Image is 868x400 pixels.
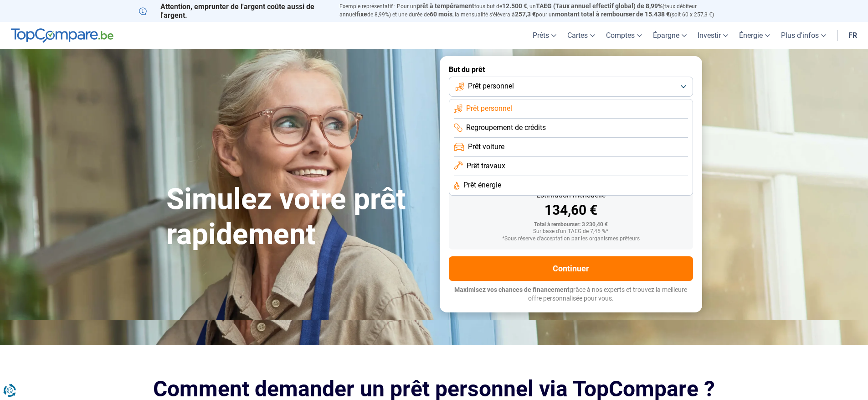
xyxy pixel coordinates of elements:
span: prêt à tempérament [416,2,474,10]
button: Prêt personnel [449,77,693,97]
div: Sur base d'un TAEG de 7,45 %* [456,229,686,235]
a: Énergie [734,22,776,49]
span: Prêt voiture [468,142,504,152]
span: Prêt travaux [467,161,505,171]
label: But du prêt [449,65,693,74]
span: Prêt personnel [468,81,514,91]
a: Plus d'infos [776,22,832,49]
span: 12.500 € [502,2,527,10]
div: Total à rembourser: 3 230,40 € [456,222,686,228]
p: grâce à nos experts et trouvez la meilleure offre personnalisée pour vous. [449,286,693,303]
p: Attention, emprunter de l'argent coûte aussi de l'argent. [139,2,329,20]
a: Investir [692,22,734,49]
span: Maximisez vos chances de financement [454,286,570,293]
h1: Simulez votre prêt rapidement [166,182,429,252]
div: *Sous réserve d'acceptation par les organismes prêteurs [456,236,686,242]
span: fixe [356,10,367,18]
span: Regroupement de crédits [466,123,546,133]
a: fr [843,22,863,49]
span: montant total à rembourser de 15.438 € [555,10,670,18]
img: TopCompare [11,28,113,43]
a: Comptes [601,22,647,49]
span: Prêt énergie [463,180,501,190]
span: 257,3 € [515,10,536,18]
button: Continuer [449,256,693,281]
a: Épargne [647,22,692,49]
span: Prêt personnel [466,104,512,114]
span: TAEG (Taux annuel effectif global) de 8,99% [536,2,663,10]
div: 134,60 € [456,203,686,217]
a: Prêts [527,22,562,49]
div: Estimation mensuelle [456,192,686,199]
span: 60 mois [430,10,452,18]
p: Exemple représentatif : Pour un tous but de , un (taux débiteur annuel de 8,99%) et une durée de ... [339,2,729,19]
a: Cartes [562,22,601,49]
